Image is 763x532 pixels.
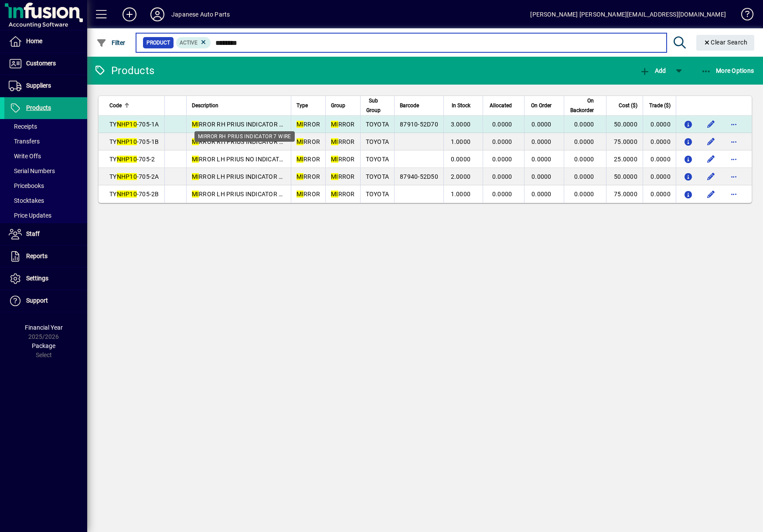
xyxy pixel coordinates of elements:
em: MI [331,173,338,180]
a: Serial Numbers [4,164,87,178]
span: 0.0000 [574,156,594,163]
a: Suppliers [4,75,87,97]
a: Write Offs [4,149,87,164]
span: RROR LH PRIUS NO INDICATOR 5 WIRE [192,156,309,163]
span: Support [26,297,48,304]
button: More Options [699,63,756,78]
div: [PERSON_NAME] [PERSON_NAME][EMAIL_ADDRESS][DOMAIN_NAME] [530,7,726,21]
span: 3.0000 [451,121,471,128]
span: RROR RH PRIUS INDICATOR 7 WIRE [192,121,299,128]
a: Transfers [4,134,87,149]
span: RROR [296,156,320,163]
span: TOYOTA [366,173,389,180]
span: TY -705-1A [109,121,159,128]
span: On Order [531,101,552,110]
span: Type [296,101,308,110]
div: Products [94,64,154,78]
em: MI [331,138,338,145]
span: RROR LH PRIUS INDICATOR 8 WIRE [192,191,299,198]
em: NHP10 [117,138,137,145]
div: Code [109,101,159,110]
a: Stocktakes [4,193,87,208]
span: RROR [331,156,355,163]
span: Reports [26,252,48,259]
button: Filter [94,35,128,51]
span: 0.0000 [492,138,512,145]
span: Home [26,38,42,44]
td: 25.0000 [606,150,642,168]
span: 0.0000 [492,121,512,128]
button: More options [727,170,741,184]
a: Receipts [4,119,87,134]
span: RROR [331,173,355,180]
span: Active [180,40,198,46]
button: Edit [704,117,718,131]
button: Add [116,7,143,22]
em: NHP10 [117,156,137,163]
em: MI [296,156,304,163]
span: 0.0000 [531,191,552,198]
span: RROR [296,173,320,180]
span: On Backorder [569,96,594,115]
em: MI [192,173,199,180]
span: Sub Group [366,96,381,115]
span: 0.0000 [531,173,552,180]
a: Price Updates [4,208,87,223]
div: In Stock [449,101,478,110]
span: Staff [26,230,40,237]
button: Clear [696,35,755,51]
span: TOYOTA [366,121,389,128]
span: Clear Search [703,39,748,46]
em: MI [296,138,304,145]
a: Reports [4,246,87,267]
div: Sub Group [366,96,389,115]
span: TY -705-2 [109,156,155,163]
span: RROR [296,191,320,198]
td: 0.0000 [643,168,676,185]
button: Edit [704,135,718,149]
button: More options [727,187,741,201]
em: MI [192,121,199,128]
span: RROR [331,121,355,128]
span: RROR [296,121,320,128]
span: 0.0000 [574,138,594,145]
span: 0.0000 [574,191,594,198]
span: 0.0000 [531,121,552,128]
div: MIRROR RH PRIUS INDICATOR 7 WIRE [194,131,295,142]
td: 75.0000 [606,185,642,203]
span: 0.0000 [531,156,552,163]
a: Settings [4,268,87,290]
em: MI [192,138,199,145]
button: Edit [704,170,718,184]
em: MI [331,156,338,163]
div: Allocated [488,101,520,110]
span: More Options [701,67,754,74]
td: 50.0000 [606,168,642,185]
div: Description [192,101,286,110]
td: 0.0000 [643,133,676,150]
em: MI [192,156,199,163]
span: RROR RH PRIUS INDICATOR 8 WIRE [192,138,299,145]
em: NHP10 [117,173,137,180]
span: Suppliers [26,82,51,89]
span: Add [640,67,666,74]
span: Settings [26,275,48,282]
button: More options [727,135,741,149]
span: Trade ($) [649,101,671,110]
span: RROR [331,191,355,198]
mat-chip: Activation Status: Active [176,37,211,48]
a: Customers [4,53,87,75]
div: Barcode [400,101,438,110]
td: 0.0000 [643,116,676,133]
span: TY -705-1B [109,138,159,145]
span: Serial Numbers [9,167,55,174]
span: TY -705-2B [109,191,159,198]
span: Code [109,101,122,110]
em: MI [192,191,199,198]
span: Receipts [9,123,37,130]
span: TY -705-2A [109,173,159,180]
span: 0.0000 [492,191,512,198]
span: Filter [96,39,126,46]
span: Price Updates [9,212,51,219]
span: RROR LH PRIUS INDICATOR 7 WIRE [192,173,299,180]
